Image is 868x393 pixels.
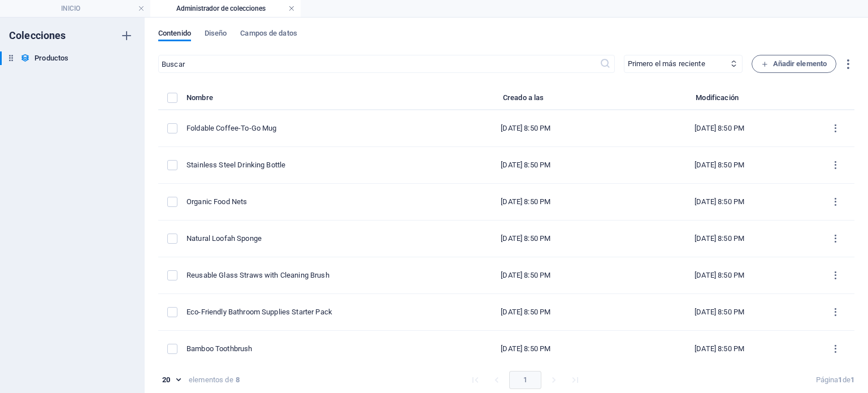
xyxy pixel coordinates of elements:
[761,57,827,71] span: Añadir elemento
[186,160,420,170] div: Stainless Steel Drinking Bottle
[429,91,623,110] th: Creado a las
[186,197,420,207] div: Organic Food Nets
[240,27,297,42] span: Campos de datos
[150,2,301,15] h4: Administrador de colecciones
[632,197,808,207] div: [DATE] 8:50 PM
[438,307,614,317] div: [DATE] 8:50 PM
[186,270,420,280] div: Reusable Glass Straws with Cleaning Brush
[438,344,614,354] div: [DATE] 8:50 PM
[189,375,233,385] div: elementos de
[752,55,837,73] button: Añadir elemento
[236,375,240,385] strong: 8
[632,344,808,354] div: [DATE] 8:50 PM
[438,197,614,207] div: [DATE] 8:50 PM
[465,371,586,389] nav: pagination navigation
[632,234,808,244] div: [DATE] 8:50 PM
[120,29,133,42] i: Crear colección
[438,270,614,280] div: [DATE] 8:50 PM
[850,375,854,384] strong: 1
[158,55,600,73] input: Buscar
[186,91,429,110] th: Nombre
[816,375,854,385] div: Página de
[632,160,808,170] div: [DATE] 8:50 PM
[509,371,541,389] button: page 1
[186,123,420,133] div: Foldable Coffee-To-Go Mug
[632,270,808,280] div: [DATE] 8:50 PM
[632,123,808,133] div: [DATE] 8:50 PM
[186,234,420,244] div: Natural Loofah Sponge
[158,375,184,385] div: 20
[186,344,420,354] div: Bamboo Toothbrush
[623,91,817,110] th: Modificación
[205,27,227,42] span: Diseño
[9,29,66,42] h6: Colecciones
[438,160,614,170] div: [DATE] 8:50 PM
[838,375,842,384] strong: 1
[632,307,808,317] div: [DATE] 8:50 PM
[186,307,420,317] div: Eco-Friendly Bathroom Supplies Starter Pack
[158,27,191,42] span: Contenido
[438,234,614,244] div: [DATE] 8:50 PM
[438,123,614,133] div: [DATE] 8:50 PM
[34,51,68,65] h6: Productos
